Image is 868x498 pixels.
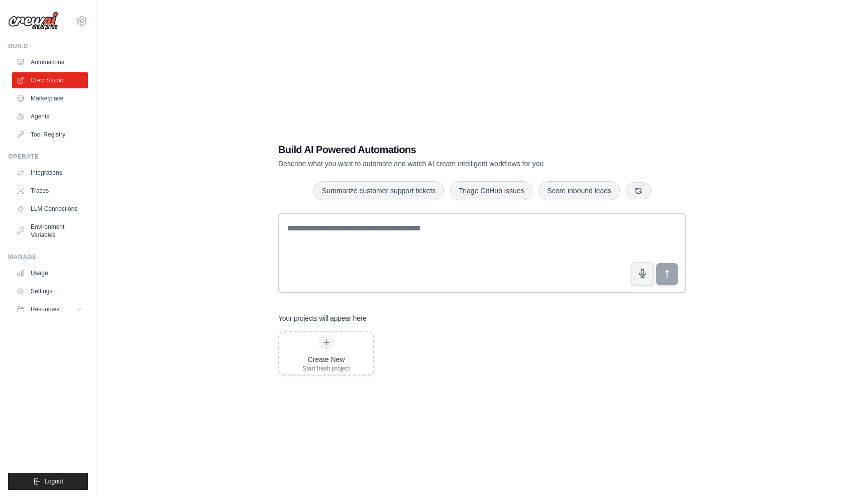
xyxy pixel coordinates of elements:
span: Resources [31,305,59,313]
a: Marketplace [12,90,88,106]
div: Create New [302,354,350,364]
a: Usage [12,265,88,281]
h3: Your projects will appear here [278,313,367,323]
button: Summarize customer support tickets [313,181,444,200]
a: Environment Variables [12,219,88,243]
div: Operate [8,153,88,161]
div: Start fresh project [302,364,350,372]
button: Resources [12,301,88,317]
a: Agents [12,108,88,125]
h1: Build AI Powered Automations [278,143,616,157]
div: Build [8,42,88,50]
a: Crew Studio [12,72,88,88]
a: LLM Connections [12,201,88,217]
a: Integrations [12,165,88,181]
button: Get new suggestions [626,182,651,199]
a: Automations [12,54,88,70]
button: Score inbound leads [538,181,620,200]
span: Logout [45,477,63,485]
a: Settings [12,283,88,299]
button: Logout [8,473,88,490]
img: Logo [8,12,58,31]
div: Manage [8,253,88,261]
p: Describe what you want to automate and watch AI create intelligent workflows for you [278,159,616,169]
a: Traces [12,183,88,199]
button: Click to speak your automation idea [631,262,654,285]
a: Tool Registry [12,127,88,143]
button: Triage GitHub issues [450,181,532,200]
